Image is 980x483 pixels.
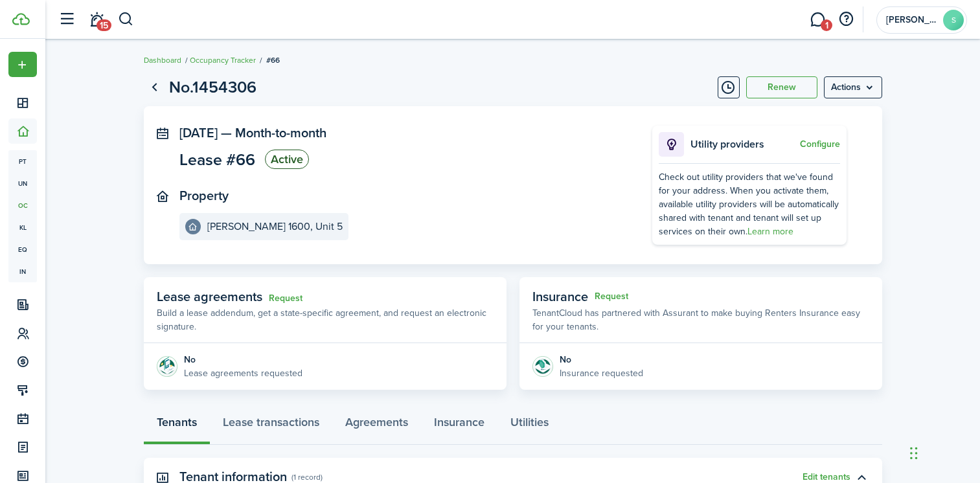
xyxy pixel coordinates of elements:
[718,76,740,98] button: Timeline
[210,406,332,445] a: Lease transactions
[659,170,840,238] div: Check out utility providers that we've found for your address. When you activate them, available ...
[157,306,494,333] p: Build a lease addendum, get a state-specific agreement, and request an electronic signature.
[157,287,262,306] span: Lease agreements
[190,54,256,66] a: Occupancy Tracker
[910,434,918,473] div: Drag
[169,75,256,100] h1: No.1454306
[821,19,832,31] span: 1
[12,13,30,25] img: TenantCloud
[824,76,882,98] button: Open menu
[497,406,562,445] a: Utilities
[943,10,964,30] avatar-text: S
[266,54,280,66] span: #66
[532,306,869,333] p: TenantCloud has partnered with Assurant to make buying Renters Insurance easy for your tenants.
[179,152,255,168] span: Lease #66
[54,7,79,32] button: Open sidebar
[886,16,938,25] span: Sonja
[824,76,882,98] menu-btn: Actions
[8,172,37,194] a: un
[332,406,421,445] a: Agreements
[747,225,793,238] a: Learn more
[803,472,850,482] button: Edit tenants
[8,260,37,282] a: in
[835,8,857,30] button: Open resource center
[532,287,588,306] span: Insurance
[8,194,37,216] a: oc
[800,139,840,150] button: Configure
[179,188,229,203] panel-main-title: Property
[8,216,37,238] a: kl
[560,353,643,366] div: No
[595,291,628,302] button: Request
[560,366,643,380] p: Insurance requested
[235,123,326,142] span: Month-to-month
[690,137,797,152] p: Utility providers
[118,8,134,30] button: Search
[265,150,309,169] status: Active
[532,356,553,377] img: Insurance protection
[421,406,497,445] a: Insurance
[84,3,109,36] a: Notifications
[207,221,343,232] e-details-info-title: [PERSON_NAME] 1600, Unit 5
[8,150,37,172] a: pt
[221,123,232,142] span: —
[144,54,181,66] a: Dashboard
[269,293,302,304] a: Request
[8,238,37,260] a: eq
[184,353,302,366] div: No
[184,366,302,380] p: Lease agreements requested
[906,421,971,483] iframe: Chat Widget
[179,123,218,142] span: [DATE]
[805,3,830,36] a: Messaging
[157,356,177,377] img: Agreement e-sign
[746,76,817,98] button: Renew
[291,471,323,483] panel-main-subtitle: (1 record)
[97,19,111,31] span: 15
[8,52,37,77] button: Open menu
[144,76,166,98] a: Go back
